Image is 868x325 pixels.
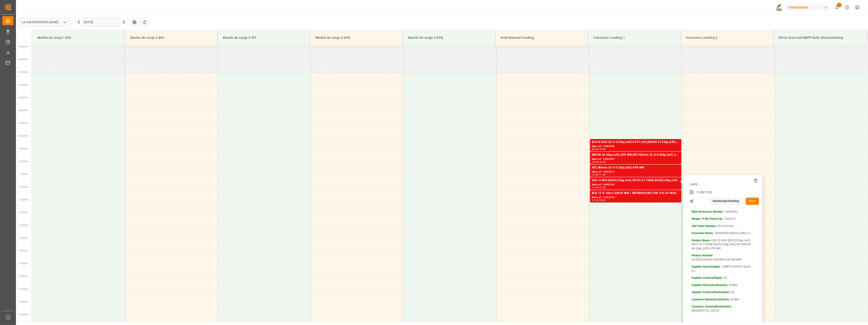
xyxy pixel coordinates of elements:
[592,191,680,196] div: BLK 12-8-16S+3 42X25 WW + BEIDRUCK;NTC SOL 9-0-43 48X25KG WW + BYPRINT
[692,265,754,273] p: - COMPO EXPERT Spain S.L.
[837,3,842,7] span: 1
[406,34,491,42] div: Muelle de carga 5 APQ
[692,284,727,287] strong: Supplier Name(Destination)
[599,174,606,176] div: 11:05
[19,96,28,99] span: 08:00 Hr
[19,224,28,227] span: 13:00 Hr
[221,34,306,42] div: Muelle de carga 3 IRT
[832,2,842,13] button: show 1 new notifications
[592,170,680,174] div: Main ref : 14052512
[592,196,680,199] div: Main ref : 14052544
[592,34,677,42] div: Container Loading 1
[692,298,754,302] p: - STIMA
[592,153,680,157] div: NEXUR 46 25kg (x30) AFR WW;NTC Nitroriz 32-0-0 25kg (x42) AFR WW
[692,276,754,280] p: - ES
[692,239,754,251] p: - ESG 12 NPK [DATE] 25kg (x42) INT;FLO T PERM [DATE] 25kg (x40) INT;NEXUR 46 25kg (x30) AFR WW
[592,199,598,201] div: 11:35
[692,239,710,242] strong: Product Name
[704,191,705,195] div: -
[697,191,704,195] div: 11:05
[599,148,606,150] div: 10:05
[692,298,729,301] strong: Customer Name(Destination)
[19,250,28,252] span: 14:00 Hr
[592,140,680,144] div: BLK N-MAX 24-5-5 25kg (x60) ES PT (OF);NEXUR 46 25kg (x30) AFR WW
[692,290,754,294] p: - ES
[19,199,28,201] span: 12:00 Hr
[19,160,28,163] span: 10:30 Hr
[692,231,754,235] p: - TRANSPED BARCELONA, S.L.
[692,217,723,220] strong: Weight To Be Picked Up
[19,18,70,26] input: Type to search/select
[19,186,28,188] span: 11:30 Hr
[592,161,598,163] div: 10:05
[692,254,713,257] strong: Product Number
[689,183,758,186] div: [DATE]
[599,161,606,163] div: 10:35
[499,34,584,42] div: Bulk Material loading
[692,305,754,313] p: - [GEOGRAPHIC_DATA]
[592,144,680,148] div: Main ref : 14052508
[786,4,830,11] div: Compo Expert
[19,135,28,137] span: 09:30 Hr
[19,173,28,175] span: 11:00 Hr
[19,58,28,61] span: 06:30 Hr
[692,224,716,228] strong: SAP Order Number
[710,198,742,205] button: Reschedule Booking
[19,275,28,278] span: 15:00 Hr
[692,265,720,268] strong: Supplier Name(Origin)
[692,254,754,262] p: - 4218302208;4413002899;4307802899
[19,313,28,316] span: 16:30 Hr
[19,84,28,86] span: 07:30 Hr
[692,232,713,235] strong: Forwarder Name
[592,178,680,183] div: ESG 12 NPK [DATE] 25kg (x42) INT;FLO T PERM [DATE] 25kg (x40) INT;NEXUR 46 25kg (x30) AFR WW
[685,34,770,42] div: Container Loading 2
[314,34,399,42] div: Muelle de carga 4 APQ
[692,217,754,221] p: - 16638.57
[19,122,28,124] span: 09:00 Hr
[19,211,28,214] span: 12:30 Hr
[599,186,606,188] div: 11:35
[692,291,730,294] strong: Supplier Country(Destination)
[592,183,680,187] div: Main ref : 14052543
[61,19,68,26] button: open menu
[19,301,28,303] span: 16:00 Hr
[692,210,723,213] strong: Main Reference Number
[777,34,862,42] div: Nitric Acid and DMPP Bulk silosunloading
[598,174,599,176] div: -
[19,237,28,239] span: 13:30 Hr
[19,147,28,150] span: 10:00 Hr
[19,45,28,48] span: 06:00 Hr
[692,305,731,308] strong: Customer Country(Destination)
[592,186,598,188] div: 11:05
[19,288,28,290] span: 15:30 Hr
[705,191,712,195] div: 11:35
[598,199,599,201] div: -
[592,174,598,176] div: 10:35
[19,109,28,112] span: 08:30 Hr
[598,186,599,188] div: -
[599,199,606,201] div: 12:05
[19,262,28,265] span: 14:30 Hr
[592,157,680,161] div: Main ref : 14052507
[786,3,832,12] button: Compo Expert
[592,148,598,150] div: 09:35
[598,161,599,163] div: -
[776,3,783,11] img: Screenshot%202023-09-29%20at%2010.02.21.png_1712312052.png
[19,71,28,73] span: 07:00 Hr
[81,18,121,26] input: DD.MM.YYYY
[746,198,759,205] button: Open
[36,34,121,42] div: Muelle de carga 1 BOL
[692,224,754,228] p: - 4510361293
[692,283,754,287] p: - STIMA
[692,210,754,214] p: - 14052543
[598,148,599,150] div: -
[842,2,852,13] button: Help Center
[128,34,214,42] div: Muelle de carga 2 BOL
[592,165,680,170] div: NTC Nitroriz 32-0-0 25kg (x42) AFR WW
[692,276,722,279] strong: Supplier Country(Origin)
